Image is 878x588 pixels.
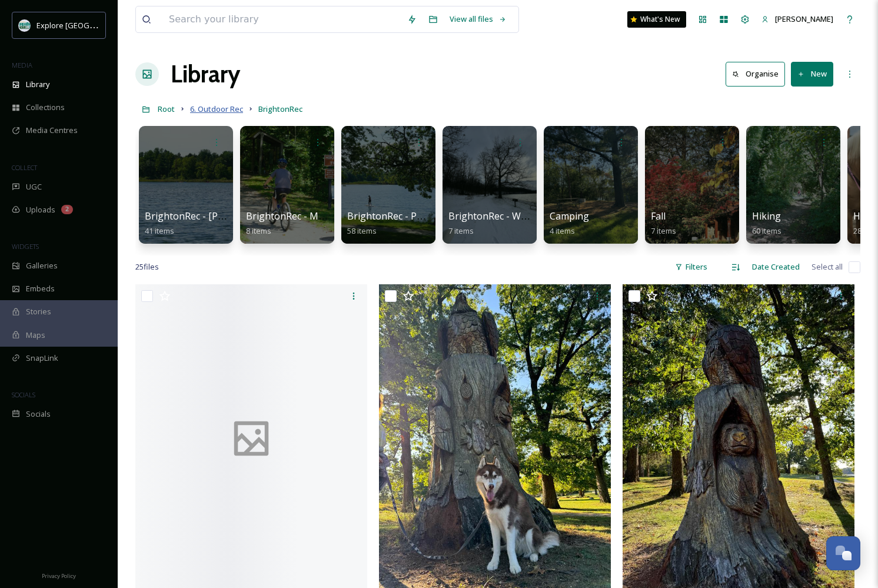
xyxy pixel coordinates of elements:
[651,211,676,236] a: Fall7 items
[26,330,45,341] span: Maps
[775,14,833,24] span: [PERSON_NAME]
[12,242,39,251] span: WIDGETS
[19,19,31,31] img: 67e7af72-b6c8-455a-acf8-98e6fe1b68aa.avif
[26,306,51,317] span: Stories
[651,225,676,236] span: 7 items
[791,62,833,86] button: New
[163,6,401,32] input: Search your library
[448,211,542,236] a: BrightonRec - Winter7 items
[26,283,55,294] span: Embeds
[12,61,32,69] span: MEDIA
[347,225,377,236] span: 58 items
[812,261,843,273] span: Select all
[145,225,174,236] span: 41 items
[26,125,78,136] span: Media Centres
[26,204,55,215] span: Uploads
[190,104,243,114] span: 6. Outdoor Rec
[726,62,785,86] button: Organise
[26,408,51,420] span: Socials
[42,568,76,582] a: Privacy Policy
[752,211,781,236] a: Hiking60 items
[550,225,575,236] span: 4 items
[26,260,58,271] span: Galleries
[26,102,65,113] span: Collections
[726,62,791,86] a: Organise
[145,210,378,222] span: BrightonRec - [PERSON_NAME][GEOGRAPHIC_DATA]
[26,181,42,192] span: UGC
[752,210,781,222] span: Hiking
[36,19,198,31] span: Explore [GEOGRAPHIC_DATA][PERSON_NAME]
[246,211,384,236] a: BrightonRec - Mountain Biking8 items
[42,572,76,580] span: Privacy Policy
[26,353,58,364] span: SnapLink
[61,205,73,214] div: 2
[746,255,806,278] div: Date Created
[550,210,589,222] span: Camping
[444,8,513,31] a: View all files
[550,211,589,236] a: Camping4 items
[752,225,781,236] span: 60 items
[448,210,542,222] span: BrightonRec - Winter
[246,225,271,236] span: 8 items
[627,11,686,28] a: What's New
[756,8,839,31] a: [PERSON_NAME]
[12,390,35,399] span: SOCIALS
[448,225,474,236] span: 7 items
[158,104,175,114] span: Root
[246,210,384,222] span: BrightonRec - Mountain Biking
[347,210,449,222] span: BrightonRec - Paddling
[158,102,175,116] a: Root
[12,163,37,172] span: COLLECT
[171,57,240,92] a: Library
[347,211,449,236] a: BrightonRec - Paddling58 items
[135,261,159,273] span: 25 file s
[651,210,666,222] span: Fall
[145,211,378,236] a: BrightonRec - [PERSON_NAME][GEOGRAPHIC_DATA]41 items
[826,536,860,570] button: Open Chat
[26,79,49,90] span: Library
[258,104,302,114] span: BrightonRec
[190,102,243,116] a: 6. Outdoor Rec
[669,255,713,278] div: Filters
[258,102,302,116] a: BrightonRec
